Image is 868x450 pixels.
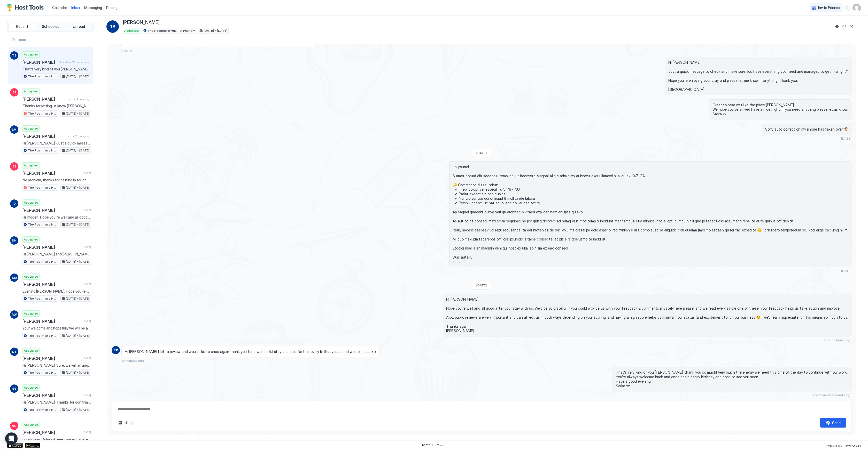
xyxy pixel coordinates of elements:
[121,49,132,53] span: [DATE]
[114,348,118,352] span: TB
[12,238,17,243] span: DH
[765,127,848,132] span: Sorry auto correct on my phone has taken over 🤦🏻
[832,420,841,425] div: Send
[106,5,118,10] span: Pricing
[841,136,851,140] span: [DATE]
[853,4,861,12] div: User profile
[60,60,91,64] span: less than 20 seconds ago
[28,259,57,264] span: The Postman's Hut: Pet Friendly
[73,24,85,29] span: Unread
[125,349,376,354] span: Hi [PERSON_NAME] I left a review and would like to once again thank you for a wonderful stay and ...
[68,134,91,138] span: about 23 hours ago
[7,443,23,448] a: App Store
[66,74,90,79] span: [DATE] - [DATE]
[22,289,91,294] span: Evening [PERSON_NAME], Hope you're well and had a nice weekend. Sorry to bother you but if you ha...
[22,171,81,176] span: [PERSON_NAME]
[24,274,38,279] span: Accepted
[28,111,57,116] span: The Postman's Hut: Pet Friendly
[65,23,92,30] button: Unread
[825,443,842,448] a: Privacy Policy
[7,22,94,31] div: tab-group
[22,356,81,361] span: [PERSON_NAME]
[24,89,38,94] span: Accepted
[12,164,16,169] span: ES
[848,23,855,30] button: Open reservation
[12,349,17,354] span: DB
[22,282,81,287] span: [PERSON_NAME]
[22,134,66,139] span: [PERSON_NAME]
[824,338,851,342] span: about 5 hours ago
[24,52,38,57] span: Accepted
[121,359,144,363] span: 13 minutes ago
[83,208,91,212] span: [DATE]
[66,148,90,153] span: [DATE] - [DATE]
[22,178,91,182] span: No problem, thanks for getting in touch and have a great evening. Sarka xx
[844,444,861,447] span: Terms Of Use
[24,126,38,131] span: Accepted
[66,407,90,412] span: [DATE] - [DATE]
[9,23,36,30] button: Recent
[117,420,123,426] button: Upload image
[66,259,90,264] span: [DATE] - [DATE]
[52,5,67,10] a: Calendar
[22,215,91,220] span: Hi Imogen, Hope you're well and all good after your stay with us. We’d be so grateful if you coul...
[616,370,848,388] span: That's very kind of you [PERSON_NAME], thank you so much! Very much the energy we need this time ...
[66,333,90,338] span: [DATE] - [DATE]
[22,208,81,213] span: [PERSON_NAME]
[24,200,38,205] span: Accepted
[83,320,91,323] span: [DATE]
[66,185,90,190] span: [DATE] - [DATE]
[24,163,38,168] span: Accepted
[66,296,90,301] span: [DATE] - [DATE]
[5,432,18,445] div: Open Intercom Messenger
[110,23,115,30] span: TB
[84,5,102,10] a: Messaging
[446,297,848,333] span: Hi [PERSON_NAME], Hope you're well and all good after your stay with us. We’d be so grateful if y...
[25,443,40,448] a: Google Play Store
[22,104,91,108] span: Thanks for letting us know [PERSON_NAME] & noted 😊
[22,400,91,405] span: Hi [PERSON_NAME], Thanks for confirming regarding beds, this is noted. If you have any other ques...
[12,90,16,95] span: ES
[71,5,80,10] span: Inbox
[22,60,58,65] span: [PERSON_NAME]
[28,296,57,301] span: The Postman's Hut: Pet Friendly
[28,407,57,412] span: The Postman's Hut: Pet Friendly
[28,222,57,227] span: The Postman's Hut: Pet Friendly
[834,23,840,30] button: Reservation information
[123,420,129,426] button: Quick reply
[83,394,91,397] span: [DATE]
[22,363,91,368] span: Hi [PERSON_NAME], Sure, we will arrange for the beds accordingly. Thank you. Sarka xx
[825,444,842,447] span: Privacy Policy
[69,98,91,101] span: about 4 hours ago
[83,246,91,249] span: [DATE]
[28,185,57,190] span: The Postman's Hut: Pet Friendly
[24,311,38,316] span: Accepted
[476,283,487,287] span: [DATE]
[421,444,444,447] span: © 2025 Host Tools
[123,20,160,26] span: [PERSON_NAME]
[22,252,91,256] span: Hi [PERSON_NAME] and [PERSON_NAME], Thanks for confirming regarding the beds/bedrooms and noted. ...
[83,431,91,434] span: [DATE]
[22,319,81,324] span: [PERSON_NAME]
[24,422,38,427] span: Accepted
[844,5,850,11] div: menu
[28,333,57,338] span: The Postman's Hut: Pet Friendly
[83,283,91,286] span: [DATE]
[24,237,38,242] span: Accepted
[52,5,67,10] span: Calendar
[124,28,139,33] span: Accepted
[22,67,91,71] span: That's very kind of you [PERSON_NAME], thank you so much! Very much the energy we need this time ...
[37,23,64,30] button: Scheduled
[12,423,17,428] span: AG
[712,103,848,116] span: Great to hear you like the place [PERSON_NAME], We hope you’ve arrived have a nice night. If you ...
[16,24,28,29] span: Recent
[12,386,16,391] span: SS
[66,222,90,227] span: [DATE] - [DATE]
[7,4,46,12] a: Host Tools Logo
[204,28,227,33] span: [DATE] - [DATE]
[28,148,57,153] span: The Postman's Hut: Pet Friendly
[16,36,93,45] input: Input Field
[22,430,81,435] span: [PERSON_NAME]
